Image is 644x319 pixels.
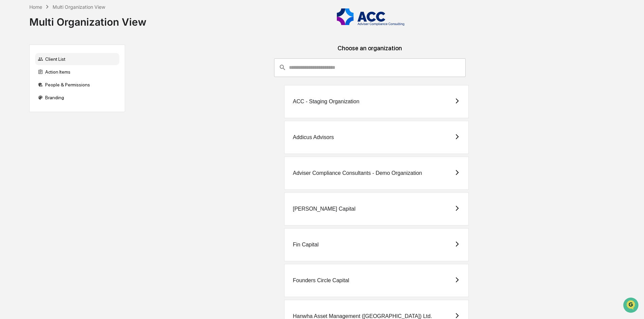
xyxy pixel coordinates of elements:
div: We're available if you need us! [23,58,85,64]
button: Start new chat [115,54,123,62]
div: 🗄️ [49,86,54,91]
div: People & Permissions [35,79,119,91]
div: Fin Capital [293,242,318,248]
div: consultant-dashboard__filter-organizations-search-bar [274,58,466,77]
div: Home [29,4,42,10]
div: ACC - Staging Organization [293,99,359,105]
p: How can we help? [7,14,123,25]
div: Multi Organization View [29,10,146,28]
div: Adviser Compliance Consultants - Demo Organization [293,170,422,176]
span: Preclearance [13,85,43,92]
iframe: Open customer support [622,297,641,315]
div: Choose an organization [130,45,609,58]
span: Data Lookup [13,98,42,105]
img: 1746055101610-c473b297-6a78-478c-a979-82029cc54cd1 [7,52,19,64]
div: Start new chat [23,52,111,58]
a: Powered byPylon [48,114,82,119]
div: Action Items [35,66,119,78]
input: Clear [18,31,111,38]
img: Adviser Compliance Consulting [337,8,404,26]
div: Multi Organization View [53,4,105,10]
a: 🗄️Attestations [46,82,86,95]
div: Founders Circle Capital [293,277,349,284]
span: Attestations [56,85,84,92]
div: 🔎 [7,99,12,104]
div: [PERSON_NAME] Capital [293,206,355,212]
a: 🔎Data Lookup [4,95,45,107]
div: Addicus Advisors [293,134,334,140]
div: Client List [35,53,119,65]
span: Pylon [67,114,82,119]
div: 🖐️ [7,86,12,91]
a: 🖐️Preclearance [4,82,46,95]
div: Branding [35,91,119,104]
